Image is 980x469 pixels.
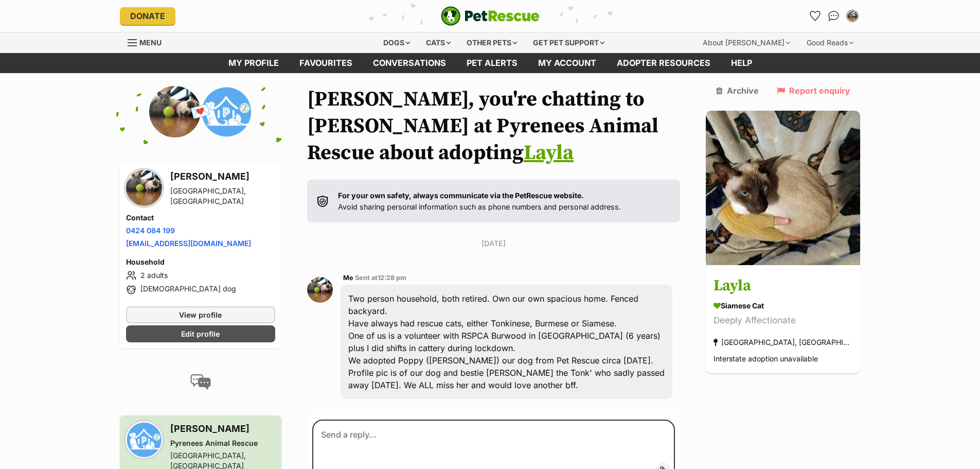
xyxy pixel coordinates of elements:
a: conversations [363,53,456,73]
a: Conversations [826,8,842,24]
a: Archive [716,86,759,95]
h3: Layla [714,274,852,298]
h3: [PERSON_NAME] [170,422,275,436]
span: 12:28 pm [378,274,406,282]
div: [GEOGRAPHIC_DATA], [GEOGRAPHIC_DATA] [714,335,852,349]
img: Pyrenees Animal Rescue profile pic [201,86,252,137]
img: Ian Sprawson profile pic [307,277,333,303]
img: Pyrenees Animal Rescue profile pic [126,422,162,458]
p: Avoid sharing personal information such as phone numbers and personal address. [338,190,621,212]
div: Siamese Cat [714,300,852,311]
div: Other pets [459,32,524,53]
img: Layla [706,111,860,265]
a: Favourites [289,53,363,73]
span: Me [343,274,353,282]
div: Two person household, both retired. Own our own spacious home. Fenced backyard. Have always had r... [341,285,673,399]
div: Dogs [376,32,417,53]
a: My profile [218,53,289,73]
li: 2 adults [126,269,275,282]
div: [GEOGRAPHIC_DATA], [GEOGRAPHIC_DATA] [170,186,275,206]
div: Pyrenees Animal Rescue [170,438,275,448]
a: [EMAIL_ADDRESS][DOMAIN_NAME] [126,239,251,248]
a: View profile [126,306,275,323]
span: View profile [179,309,222,320]
p: [DATE] [307,238,681,249]
h1: [PERSON_NAME], you're chatting to [PERSON_NAME] at Pyrenees Animal Rescue about adopting [307,86,681,166]
a: Donate [120,7,175,25]
button: My account [844,8,861,24]
img: conversation-icon-4a6f8262b818ee0b60e3300018af0b2d0b884aa5de6e9bcb8d3d4eeb1a70a7c4.svg [190,374,211,390]
a: Edit profile [126,325,275,342]
a: My account [528,53,607,73]
img: logo-e224e6f780fb5917bec1dbf3a21bbac754714ae5b6737aabdf751b685950b380.svg [441,6,540,26]
a: Menu [128,32,169,51]
ul: Account quick links [807,8,861,24]
a: PetRescue [441,6,540,26]
span: Sent at [355,274,406,282]
a: Pet alerts [456,53,528,73]
h4: Household [126,257,275,267]
li: [DEMOGRAPHIC_DATA] dog [126,284,275,296]
a: Report enquiry [777,86,850,95]
a: Layla Siamese Cat Deeply Affectionate [GEOGRAPHIC_DATA], [GEOGRAPHIC_DATA] Interstate adoption un... [706,267,860,373]
a: 0424 084 199 [126,226,175,235]
span: 💌 [189,100,212,123]
span: Interstate adoption unavailable [714,354,818,363]
span: Edit profile [181,328,220,339]
div: Good Reads [799,32,861,53]
img: chat-41dd97257d64d25036548639549fe6c8038ab92f7586957e7f3b1b290dea8141.svg [828,11,839,21]
img: Ian Sprawson profile pic [126,170,162,206]
div: Get pet support [526,32,612,53]
h4: Contact [126,213,275,223]
img: Ian Sprawson profile pic [847,11,858,21]
div: Cats [419,32,458,53]
a: Help [721,53,762,73]
a: Layla [524,140,574,166]
span: Menu [139,38,162,47]
strong: For your own safety, always communicate via the PetRescue website. [338,191,584,200]
div: About [PERSON_NAME] [696,32,797,53]
a: Adopter resources [607,53,721,73]
a: Favourites [807,8,824,24]
div: Deeply Affectionate [714,314,852,327]
h3: [PERSON_NAME] [170,169,275,184]
img: Ian Sprawson profile pic [149,86,201,137]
